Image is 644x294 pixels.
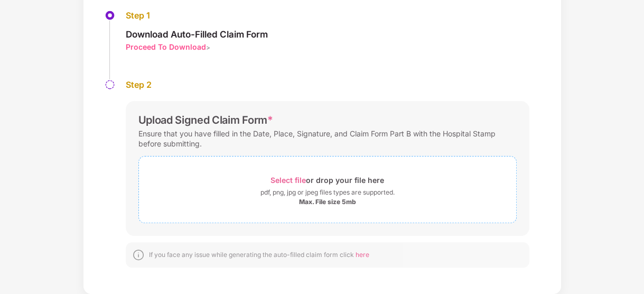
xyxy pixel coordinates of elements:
[139,164,516,215] span: Select fileor drop your file herepdf, png, jpg or jpeg files types are supported.Max. File size 5mb
[299,198,356,206] div: Max. File size 5mb
[126,10,268,21] div: Step 1
[138,126,517,151] div: Ensure that you have filled in the Date, Place, Signature, and Claim Form Part B with the Hospita...
[356,251,369,259] span: here
[126,42,206,52] div: Proceed To Download
[270,176,306,185] span: Select file
[132,249,145,261] img: svg+xml;base64,PHN2ZyBpZD0iSW5mb18tXzMyeDMyIiBkYXRhLW5hbWU9IkluZm8gLSAzMngzMiIgeG1sbnM9Imh0dHA6Ly...
[149,251,369,259] div: If you face any issue while generating the auto-filled claim form click
[105,10,115,21] img: svg+xml;base64,PHN2ZyBpZD0iU3RlcC1BY3RpdmUtMzJ4MzIiIHhtbG5zPSJodHRwOi8vd3d3LnczLm9yZy8yMDAwL3N2Zy...
[105,79,115,90] img: svg+xml;base64,PHN2ZyBpZD0iU3RlcC1QZW5kaW5nLTMyeDMyIiB4bWxucz0iaHR0cDovL3d3dy53My5vcmcvMjAwMC9zdm...
[270,173,384,187] div: or drop your file here
[206,43,210,51] span: >
[126,29,268,40] div: Download Auto-Filled Claim Form
[138,114,273,126] div: Upload Signed Claim Form
[126,79,529,90] div: Step 2
[260,187,395,198] div: pdf, png, jpg or jpeg files types are supported.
